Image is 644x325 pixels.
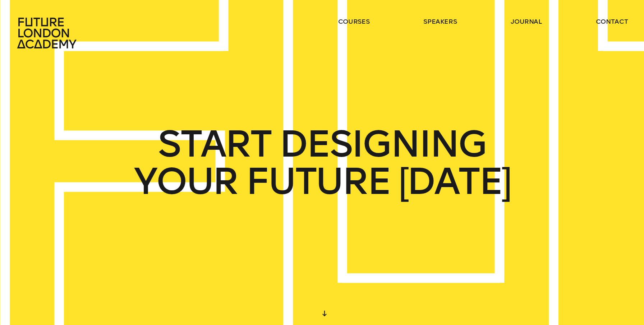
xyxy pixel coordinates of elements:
a: contact [596,17,628,26]
a: journal [511,17,542,26]
a: courses [338,17,370,26]
span: DESIGNING [279,125,486,163]
span: [DATE] [399,163,511,200]
span: START [158,125,271,163]
span: FUTURE [246,163,390,200]
span: YOUR [134,163,238,200]
a: speakers [423,17,457,26]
